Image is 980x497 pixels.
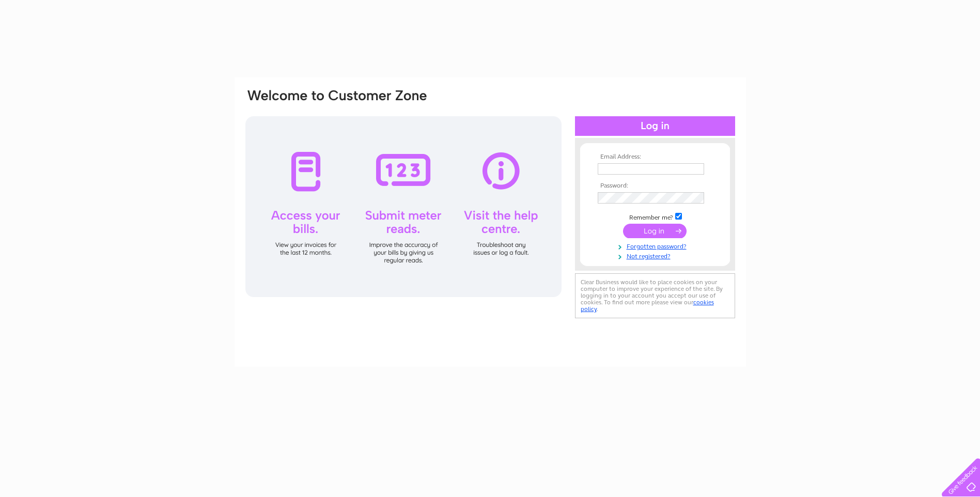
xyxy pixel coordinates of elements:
[575,273,735,318] div: Clear Business would like to place cookies on your computer to improve your experience of the sit...
[581,299,714,313] a: cookies policy
[598,251,715,260] a: Not registered?
[595,211,715,222] td: Remember me?
[623,224,687,238] input: Submit
[595,182,715,190] th: Password:
[595,153,715,161] th: Email Address:
[598,241,715,251] a: Forgotten password?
